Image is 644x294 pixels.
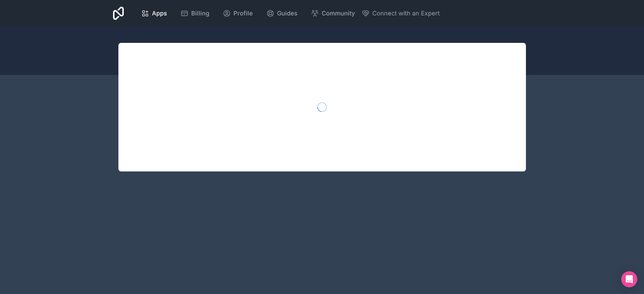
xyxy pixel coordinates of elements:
a: Profile [217,6,258,21]
a: Community [306,6,360,21]
a: Apps [136,6,172,21]
a: Billing [175,6,215,21]
span: Profile [233,9,253,18]
span: Connect with an Expert [372,9,440,18]
div: Open Intercom Messenger [621,271,637,287]
button: Connect with an Expert [362,9,440,18]
a: Guides [261,6,303,21]
span: Billing [191,9,209,18]
span: Guides [277,9,298,18]
span: Community [322,9,355,18]
span: Apps [152,9,167,18]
